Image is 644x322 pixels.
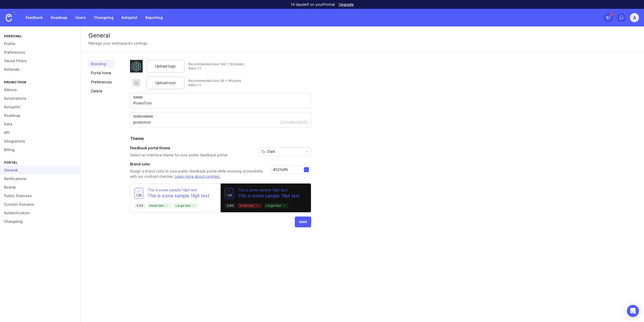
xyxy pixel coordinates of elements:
span: Dark [267,149,275,154]
p: Small text [149,204,170,208]
svg: toggle icon [303,150,311,154]
div: subdomain [133,115,308,118]
button: 1.2k [225,188,234,199]
span: 1.2k [226,193,232,197]
div: Recommended size: 192 x 192 pixels [188,62,244,66]
a: Learn more about contrast. [175,174,220,178]
h3: Feedback portal theme [130,146,228,151]
button: A [630,13,639,22]
input: Subdomain [133,120,279,125]
img: Canny Home [6,14,12,22]
p: This is some sample 18pt text [238,193,300,199]
svg: prefix icon Moon [261,150,265,154]
div: .[DOMAIN_NAME] [279,120,308,125]
p: Select an interface theme for your public feedback portal. [130,153,228,158]
p: Small text [239,204,260,208]
a: Roadmap [48,13,70,22]
p: Assign a brand color to your public feedback portal while ensuring accessibility with our contras... [130,169,267,179]
a: Reporting [142,13,166,22]
span: 1.2k [136,193,142,197]
a: Upgrade [339,3,354,6]
a: Changelog [91,13,116,22]
p: Large text [176,204,196,208]
div: Ratio: 1:1 [188,83,241,87]
a: Users [72,13,89,22]
div: Ratio: 1:1 [188,66,244,70]
a: Branding [88,60,115,68]
span: Upload icon [155,80,176,86]
a: Delete [88,87,115,95]
button: Save [295,217,311,227]
span: Save [299,220,307,224]
div: Name [133,95,308,99]
button: 1.2k [134,188,143,199]
div: Manage your workspace's settings. [89,41,148,46]
p: 4.89 [136,204,143,208]
h2: Theme [130,135,311,141]
div: Open Intercom Messenger [627,305,639,317]
p: This is some sample 14pt text [147,188,210,193]
div: Recommended size: 48 x 48 pixels [188,79,241,83]
a: Feedback [23,13,46,22]
p: Large text [266,204,287,208]
a: Autopilot [118,13,140,22]
p: 3.86 [227,204,233,208]
p: This is some sample 18pt text [147,193,210,199]
a: Portal home [88,69,115,77]
div: toggle menu [258,147,311,156]
p: This is some sample 14pt text [238,188,300,193]
div: General [89,32,636,39]
a: Preferences [88,78,115,86]
h3: Brand color [130,162,267,167]
p: 14 days left on your Pro trial [291,2,335,7]
span: Upload logo [155,63,176,69]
